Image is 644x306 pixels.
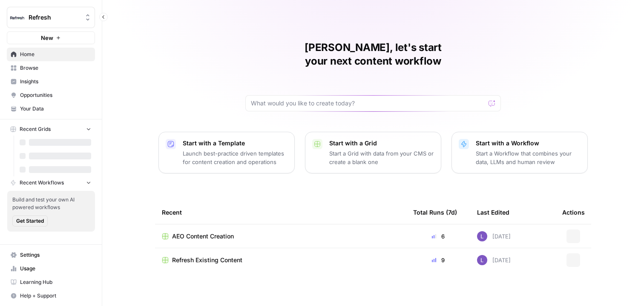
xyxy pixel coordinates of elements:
[305,132,441,173] button: Start with a GridStart a Grid with data from your CMS or create a blank one
[477,201,509,224] div: Last Edited
[562,201,585,224] div: Actions
[20,292,91,300] span: Help + Support
[172,232,234,241] span: AEO Content Creation
[7,275,95,289] a: Learning Hub
[20,105,91,113] span: Your Data
[7,262,95,275] a: Usage
[413,201,457,224] div: Total Runs (7d)
[329,149,434,166] p: Start a Grid with data from your CMS or create a blank one
[162,201,400,224] div: Recent
[7,61,95,75] a: Browse
[7,248,95,262] a: Settings
[476,139,581,147] p: Start with a Workflow
[7,88,95,102] a: Opportunities
[7,48,95,61] a: Home
[476,149,581,166] p: Start a Workflow that combines your data, LLMs and human review
[162,232,400,241] a: AEO Content Creation
[7,123,95,136] button: Recent Grids
[41,34,53,42] span: New
[20,78,91,85] span: Insights
[20,51,91,58] span: Home
[7,31,95,44] button: New
[16,217,44,225] span: Get Started
[477,231,487,241] img: rn7sh892ioif0lo51687sih9ndqw
[20,278,91,286] span: Learning Hub
[477,255,487,265] img: rn7sh892ioif0lo51687sih9ndqw
[20,251,91,259] span: Settings
[29,13,80,22] span: Refresh
[183,149,287,166] p: Launch best-practice driven templates for content creation and operations
[477,231,511,241] div: [DATE]
[477,255,511,265] div: [DATE]
[329,139,434,147] p: Start with a Grid
[10,10,25,25] img: Refresh Logo
[7,176,95,189] button: Recent Workflows
[162,256,400,264] a: Refresh Existing Content
[12,215,48,227] button: Get Started
[451,132,588,173] button: Start with a WorkflowStart a Workflow that combines your data, LLMs and human review
[251,99,485,108] input: What would you like to create today?
[413,232,463,241] div: 6
[12,196,90,211] span: Build and test your own AI powered workflows
[158,132,295,173] button: Start with a TemplateLaunch best-practice driven templates for content creation and operations
[20,125,51,133] span: Recent Grids
[20,179,64,187] span: Recent Workflows
[183,139,287,147] p: Start with a Template
[20,91,91,99] span: Opportunities
[172,256,242,264] span: Refresh Existing Content
[20,64,91,72] span: Browse
[20,265,91,272] span: Usage
[7,75,95,88] a: Insights
[245,41,501,68] h1: [PERSON_NAME], let's start your next content workflow
[7,102,95,116] a: Your Data
[413,256,463,264] div: 9
[7,289,95,303] button: Help + Support
[7,7,95,28] button: Workspace: Refresh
